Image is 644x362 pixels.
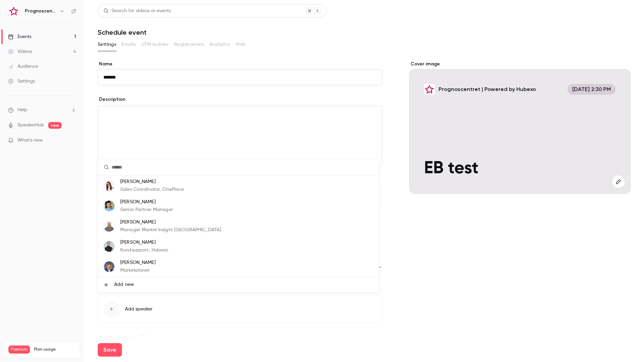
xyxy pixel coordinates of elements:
[120,239,168,246] p: [PERSON_NAME]
[120,199,173,206] p: [PERSON_NAME]
[104,241,115,252] img: Peter Fahlberg
[120,247,168,254] p: Kundsupport, Hubexo
[120,206,173,213] p: Senior Partner Manager
[104,201,115,211] img: Joachim Dannerfjord
[120,178,184,185] p: [PERSON_NAME]
[104,221,115,232] img: Thomas Ekvall
[114,281,134,288] span: Add new
[120,259,156,266] p: [PERSON_NAME]
[104,261,115,272] img: Grzegorz Filipowski
[120,219,221,226] p: [PERSON_NAME]
[120,267,156,274] p: Marketplanet
[120,227,221,234] p: Manager Market Insight [GEOGRAPHIC_DATA]
[104,180,115,191] img: Marta Buzuk
[120,186,184,193] p: Sales Coordinator, OnePlace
